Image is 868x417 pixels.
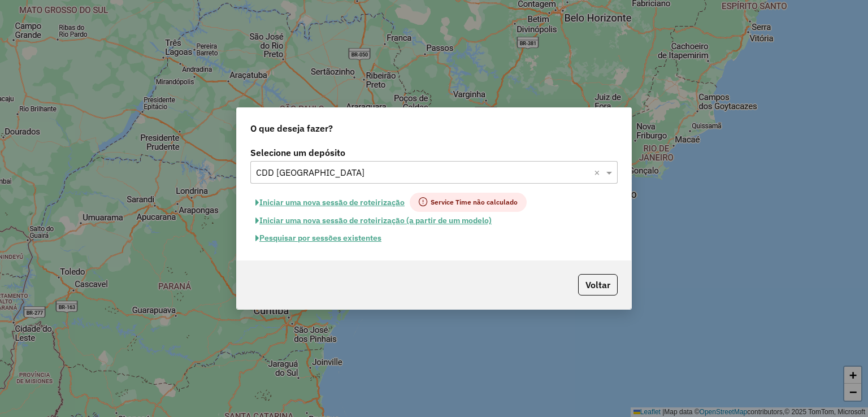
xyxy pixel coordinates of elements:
[250,229,387,247] button: Pesquisar por sessões existentes
[250,193,410,212] button: Iniciar uma nova sessão de roteirização
[578,274,618,296] button: Voltar
[250,146,618,159] label: Selecione um depósito
[410,193,527,212] span: Service Time não calculado
[250,212,497,229] button: Iniciar uma nova sessão de roteirização (a partir de um modelo)
[250,121,333,135] span: O que deseja fazer?
[594,166,604,179] span: Clear all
